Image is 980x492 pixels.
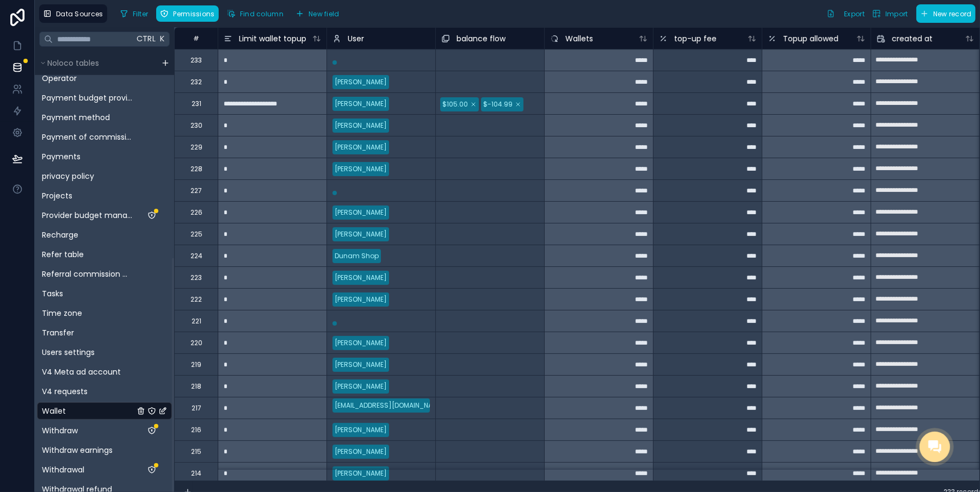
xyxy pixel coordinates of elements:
span: Limit wallet topup [239,33,306,44]
a: Payment budget provider [42,92,134,103]
div: V4 requests [37,383,172,400]
div: Payment of commission [37,128,172,146]
span: top-up fee [674,33,717,44]
div: Projects [37,187,172,204]
span: Transfer [42,327,74,338]
a: Projects [42,190,134,201]
span: New record [933,10,972,18]
div: 233 [190,56,202,65]
span: Permissions [173,10,214,18]
div: [PERSON_NAME] [335,338,387,348]
a: Wallet [42,406,134,416]
div: 232 [190,78,202,86]
span: User [348,33,364,44]
div: 224 [190,252,202,260]
a: Refer table [42,249,134,260]
a: V4 Meta ad account [42,366,134,377]
div: 214 [191,469,201,478]
div: [PERSON_NAME] [335,77,387,87]
div: 217 [192,404,201,413]
a: Provider budget manager [42,210,134,221]
div: Withdraw [37,422,172,439]
span: Payments [42,151,81,162]
span: Time zone [42,308,82,319]
span: Referral commission manager [42,269,134,279]
a: Payment of commission [42,132,134,142]
a: Payment method [42,112,134,123]
button: Find column [223,5,287,22]
span: Find column [240,10,283,18]
a: New record [912,4,976,23]
button: New field [292,5,343,22]
a: Withdraw earnings [42,445,134,456]
div: 226 [190,208,202,217]
button: Export [823,4,868,23]
a: privacy policy [42,171,134,182]
span: Tasks [42,288,63,299]
span: Payment method [42,112,110,123]
div: [PERSON_NAME] [335,360,387,370]
div: [PERSON_NAME] [335,121,387,130]
span: Ctrl [135,32,157,46]
span: Refer table [42,249,84,260]
div: [PERSON_NAME] [335,295,387,304]
div: $-104.99 [483,99,513,109]
a: Permissions [156,5,223,22]
a: Withdraw [42,425,134,436]
div: Refer table [37,246,172,263]
a: Transfer [42,327,134,338]
a: Time zone [42,308,134,319]
div: Payment method [37,109,172,126]
button: Data Sources [39,4,107,23]
span: Wallets [565,33,593,44]
div: Recharge [37,226,172,244]
div: [PERSON_NAME] [335,425,387,435]
button: New record [916,4,976,23]
span: privacy policy [42,171,94,182]
div: # [183,34,209,42]
span: Recharge [42,229,78,240]
span: Filter [133,10,149,18]
div: Dunam Shop [335,251,379,261]
span: Withdrawal [42,464,84,475]
div: Withdrawal [37,461,172,478]
span: Import [885,10,908,18]
span: Users settings [42,347,95,358]
span: Noloco tables [47,58,99,68]
span: Withdraw earnings [42,445,113,456]
a: V4 requests [42,386,134,397]
span: Withdraw [42,425,78,436]
div: $105.00 [442,99,468,109]
a: Payments [42,151,134,162]
div: [PERSON_NAME] [335,142,387,152]
span: New field [309,10,340,18]
button: Filter [116,5,152,22]
div: 231 [192,99,201,108]
div: 216 [191,426,201,434]
div: [PERSON_NAME] [335,273,387,283]
div: Withdraw earnings [37,441,172,459]
span: Data Sources [56,10,103,18]
div: 227 [190,186,202,195]
div: [PERSON_NAME] [335,469,387,478]
span: V4 Meta ad account [42,366,121,377]
span: Operator [42,73,77,84]
div: [EMAIL_ADDRESS][DOMAIN_NAME] [335,401,445,410]
div: V4 Meta ad account [37,363,172,381]
span: V4 requests [42,386,88,397]
div: Transfer [37,324,172,341]
div: 221 [192,317,201,326]
div: 218 [191,382,201,391]
span: Projects [42,190,72,201]
span: created at [892,33,933,44]
div: 225 [190,230,202,239]
div: 219 [191,360,201,369]
div: 229 [190,143,202,152]
button: Permissions [156,5,218,22]
div: Payments [37,148,172,165]
span: Wallet [42,406,66,416]
span: K [159,35,167,43]
span: balance flow [457,33,506,44]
